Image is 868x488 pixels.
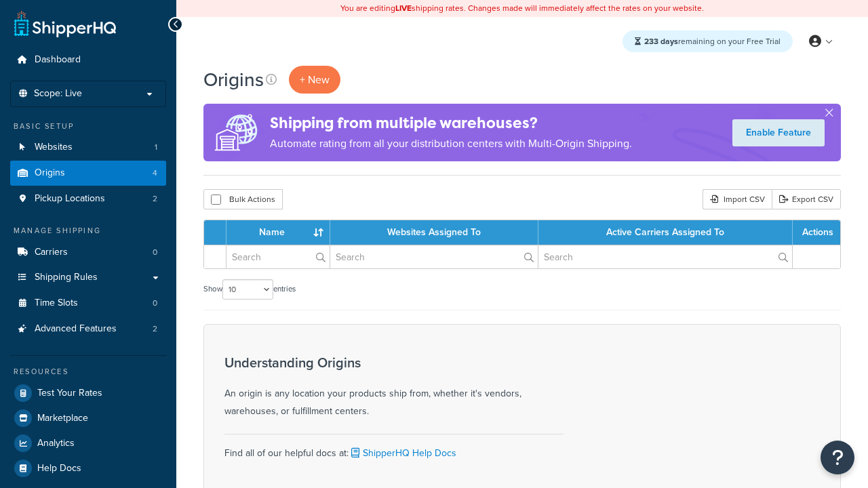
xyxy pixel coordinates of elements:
[644,35,678,47] strong: 233 days
[35,323,117,335] span: Advanced Features
[732,119,825,146] a: Enable Feature
[270,112,632,134] h4: Shipping from multiple warehouses?
[35,193,105,205] span: Pickup Locations
[37,438,75,449] span: Analytics
[289,66,340,94] a: + New
[35,167,65,179] span: Origins
[35,272,98,283] span: Shipping Rules
[35,298,78,309] span: Time Slots
[224,434,564,462] div: Find all of our helpful docs at:
[330,245,538,268] input: Search
[10,240,166,265] a: Carriers 0
[10,240,166,265] li: Carriers
[14,10,116,37] a: ShipperHQ Home
[395,2,412,14] b: LIVE
[538,245,792,268] input: Search
[10,135,166,160] a: Websites 1
[153,247,157,258] span: 0
[35,142,73,153] span: Websites
[10,291,166,316] a: Time Slots 0
[222,279,273,300] select: Showentries
[10,225,166,237] div: Manage Shipping
[10,317,166,342] a: Advanced Features 2
[10,161,166,186] li: Origins
[35,54,81,66] span: Dashboard
[226,245,330,268] input: Search
[10,265,166,290] a: Shipping Rules
[153,167,157,179] span: 4
[349,446,456,460] a: ShipperHQ Help Docs
[10,47,166,73] a: Dashboard
[538,220,793,245] th: Active Carriers Assigned To
[10,186,166,211] li: Pickup Locations
[224,355,564,420] div: An origin is any location your products ship from, whether it's vendors, warehouses, or fulfillme...
[35,247,68,258] span: Carriers
[330,220,538,245] th: Websites Assigned To
[37,463,81,474] span: Help Docs
[10,291,166,316] li: Time Slots
[10,121,166,132] div: Basic Setup
[623,30,793,52] div: remaining on your Free Trial
[703,189,772,209] div: Import CSV
[37,413,88,424] span: Marketplace
[10,456,166,481] a: Help Docs
[153,298,157,309] span: 0
[10,431,166,455] a: Analytics
[10,366,166,378] div: Resources
[772,189,841,209] a: Export CSV
[10,186,166,211] a: Pickup Locations 2
[153,323,157,335] span: 2
[793,220,840,245] th: Actions
[203,279,296,300] label: Show entries
[153,193,157,205] span: 2
[10,135,166,160] li: Websites
[10,381,166,405] a: Test Your Rates
[203,104,270,161] img: ad-origins-multi-dfa493678c5a35abed25fd24b4b8a3fa3505936ce257c16c00bdefe2f3200be3.png
[226,220,330,245] th: Name
[300,72,330,87] span: + New
[10,161,166,186] a: Origins 4
[224,355,564,370] h3: Understanding Origins
[203,66,264,93] h1: Origins
[10,406,166,430] a: Marketplace
[10,317,166,342] li: Advanced Features
[37,388,102,399] span: Test Your Rates
[270,134,632,153] p: Automate rating from all your distribution centers with Multi-Origin Shipping.
[155,142,157,153] span: 1
[821,441,854,474] button: Open Resource Center
[203,189,283,209] button: Bulk Actions
[34,88,82,100] span: Scope: Live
